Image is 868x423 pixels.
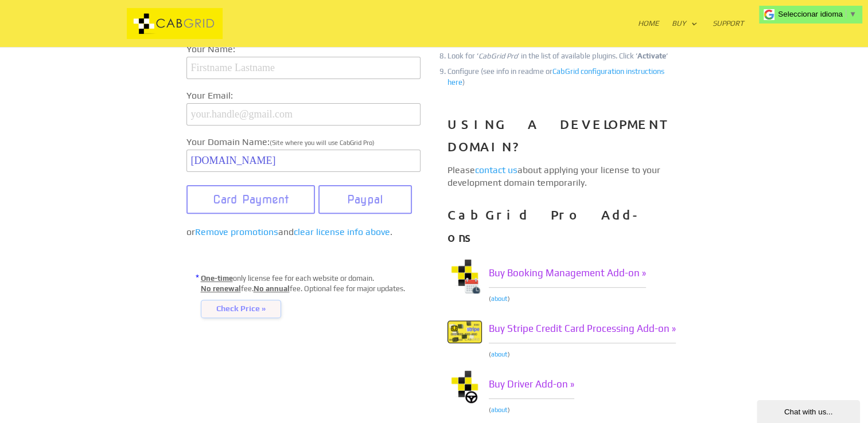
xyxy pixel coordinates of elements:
[778,10,843,18] span: Seleccionar idioma
[186,185,316,214] button: Card Payment
[672,19,698,47] a: Buy
[186,57,421,79] input: Firstname Lastname
[757,398,862,423] iframe: chat widget
[447,203,682,254] h3: CabGrid Pro Add-ons
[186,103,421,126] input: your.handle@gmail.com
[447,66,682,87] li: Configure (see info in readme or )
[478,52,517,60] em: CabGrid Pro
[186,150,421,172] input: mywebsite.com
[475,164,517,175] a: contact us
[491,295,508,302] a: about
[294,226,390,237] a: clear license info above
[201,274,233,283] u: One-time
[713,19,744,47] a: Support
[489,315,676,343] a: Buy Stripe Credit Card Processing Add-on »
[186,42,421,57] label: Your Name:
[849,10,857,18] span: ▼
[254,284,290,293] u: No annual
[447,164,682,190] p: Please about applying your license to your development domain temporarily.
[778,10,857,18] a: Seleccionar idioma​
[195,226,278,237] a: Remove promotions
[186,135,421,150] label: Your Domain Name:
[270,139,375,146] span: (Site where you will use CabGrid Pro)
[489,295,510,302] span: ( )
[201,300,281,318] span: Check Price »
[447,67,664,86] a: CabGrid configuration instructions here
[318,185,412,214] button: Paypal
[491,351,508,358] a: about
[447,259,482,293] img: Taxi Booking WordPress Plugin
[491,406,508,413] a: about
[127,8,223,40] img: CabGrid
[489,351,510,358] span: ( )
[186,88,421,103] label: Your Email:
[637,52,666,60] strong: Activate
[489,406,510,413] span: ( )
[447,315,482,349] img: Stripe WordPress Plugin
[489,370,574,399] a: Buy Driver Add-on »
[447,370,482,405] img: Taxi Driver Wordpress Plugin
[638,19,659,47] a: Home
[201,273,421,318] p: only license fee for each website or domain. fee. fee. Optional fee for major updates.
[447,113,682,164] h3: USING A DEVELOPMENT DOMAIN?
[447,51,682,61] li: Look for ‘ ‘ in the list of available plugins. Click ‘ ‘
[201,284,241,293] u: No renewal
[489,259,646,288] a: Buy Booking Management Add-on »
[186,226,421,248] p: or and .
